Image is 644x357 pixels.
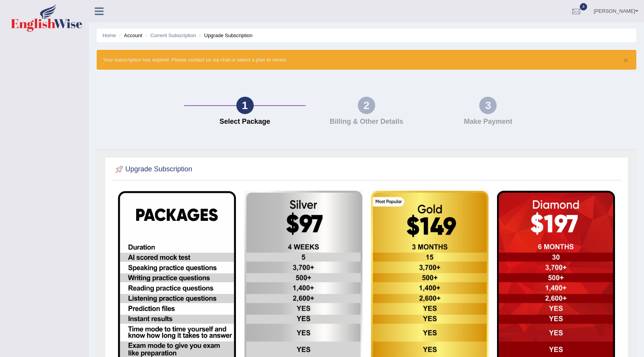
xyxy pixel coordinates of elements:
h4: Make Payment [431,118,545,126]
li: Upgrade Subscription [198,32,253,39]
span: 4 [580,3,588,10]
h2: Upgrade Subscription [114,164,192,175]
h4: Billing & Other Details [309,118,423,126]
div: 3 [479,97,497,114]
li: Account [117,32,142,39]
div: 1 [236,97,254,114]
button: × [624,56,628,64]
div: Your subscription has expired. Please contact us via chat or select a plan to renew [97,50,636,70]
div: 2 [358,97,375,114]
h4: Select Package [188,118,302,126]
a: Home [102,32,116,38]
a: Current Subscription [150,32,196,38]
